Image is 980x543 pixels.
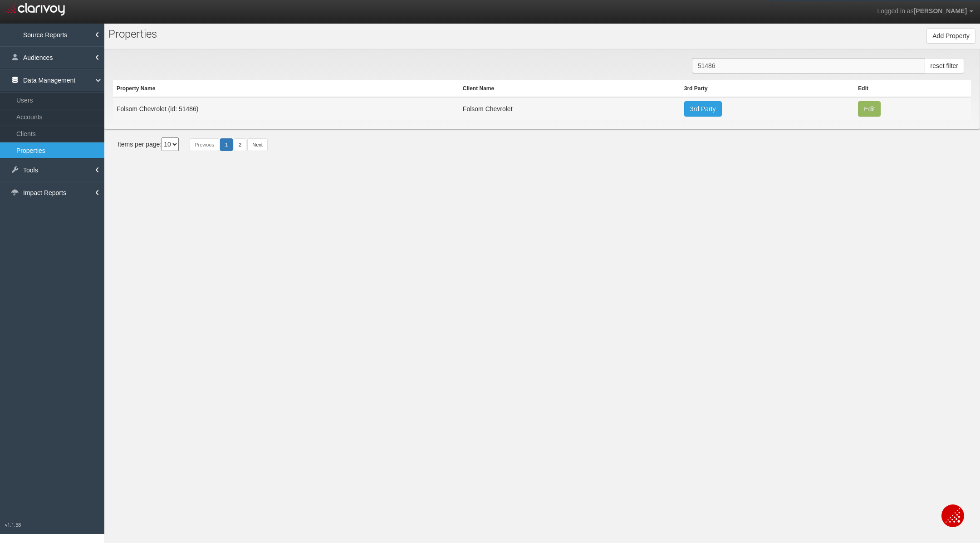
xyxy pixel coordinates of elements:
[854,80,971,97] th: Edit
[926,28,975,44] button: Add Property
[858,101,881,117] button: Edit
[190,138,219,151] a: Previous
[459,80,681,97] th: Client Name
[692,58,925,73] input: Search Properties
[925,58,964,73] button: reset filter
[113,80,459,97] th: Property Name
[870,0,980,22] a: Logged in as[PERSON_NAME]
[220,138,233,151] a: 1
[877,7,913,15] span: Logged in as
[914,7,967,15] span: [PERSON_NAME]
[113,97,459,120] td: Folsom Chevrolet (id: 51486)
[234,138,246,151] a: 2
[459,97,681,120] td: Folsom Chevrolet
[118,137,179,151] div: Items per page:
[108,28,368,40] h1: Pr perties
[681,80,855,97] th: 3rd Party
[684,101,722,117] a: 3rd Party
[247,138,268,151] a: Next
[119,28,125,40] span: o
